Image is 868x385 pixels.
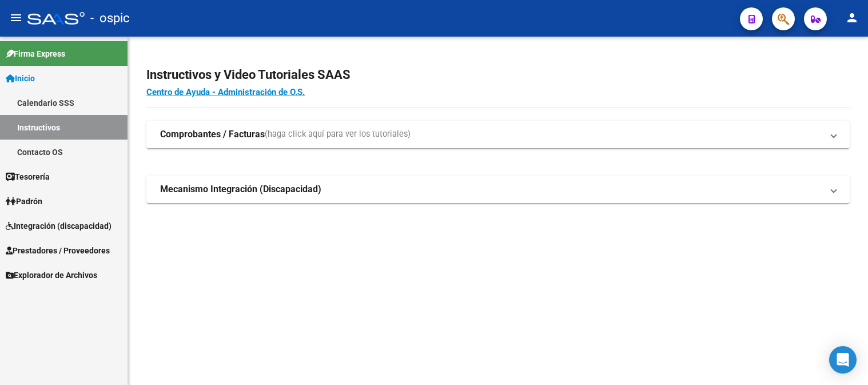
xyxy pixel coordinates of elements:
[6,47,65,60] span: Firma Express
[90,6,130,31] span: - ospic
[6,269,97,281] span: Explorador de Archivos
[845,11,859,25] mat-icon: person
[146,121,850,148] mat-expansion-panel-header: Comprobantes / Facturas(haga click aquí para ver los tutoriales)
[6,170,50,183] span: Tesorería
[6,195,42,208] span: Padrón
[6,220,112,232] span: Integración (discapacidad)
[146,64,850,86] h2: Instructivos y Video Tutoriales SAAS
[9,11,23,25] mat-icon: menu
[265,128,411,141] span: (haga click aquí para ver los tutoriales)
[160,183,321,196] strong: Mecanismo Integración (Discapacidad)
[6,244,110,257] span: Prestadores / Proveedores
[6,72,35,85] span: Inicio
[146,87,305,97] a: Centro de Ayuda - Administración de O.S.
[146,176,850,203] mat-expansion-panel-header: Mecanismo Integración (Discapacidad)
[829,346,857,374] div: Open Intercom Messenger
[160,128,265,141] strong: Comprobantes / Facturas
